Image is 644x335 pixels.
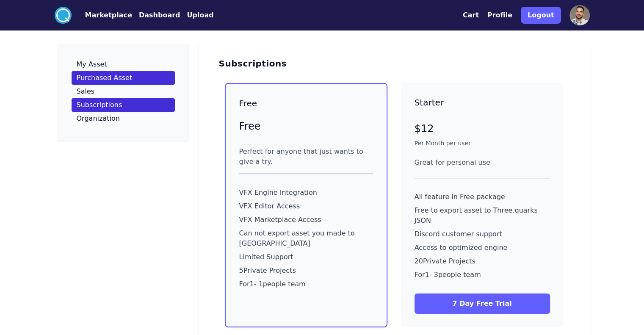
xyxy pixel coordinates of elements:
p: Limited Support [239,252,373,262]
a: Sales [72,85,175,98]
p: VFX Editor Access [239,201,373,211]
button: Profile [487,10,512,20]
p: Access to optimized engine [415,243,550,253]
a: Purchased Asset [72,71,175,85]
p: VFX Marketplace Access [239,215,373,225]
div: Perfect for anyone that just wants to give a try. [239,147,373,167]
button: 7 Day Free Trial [415,293,550,314]
p: For 1 - 3 people team [415,270,550,280]
a: Marketplace [72,10,132,20]
p: Organization [77,115,120,122]
p: Sales [77,88,95,95]
button: Logout [521,7,561,24]
p: Free to export asset to Three.quarks JSON [415,205,550,226]
a: Upload [180,10,213,20]
button: Marketplace [85,10,132,20]
p: 20 Private Projects [415,256,550,266]
img: profile [569,5,590,25]
p: 5 Private Projects [239,266,373,276]
p: Can not export asset you made to [GEOGRAPHIC_DATA] [239,228,373,249]
a: My Asset [72,58,175,71]
button: Upload [187,10,213,20]
a: Dashboard [132,10,180,20]
p: Discord customer support [415,229,550,239]
p: All feature in Free package [415,192,550,202]
div: Great for personal use [415,158,550,168]
p: My Asset [77,61,107,68]
a: Subscriptions [72,98,175,112]
p: $12 [415,122,550,136]
p: VFX Engine Integration [239,188,373,198]
p: Subscriptions [77,102,122,108]
h3: Free [239,97,373,109]
p: For 1 - 1 people team [239,279,373,289]
button: Cart [463,10,479,20]
button: Dashboard [139,10,180,20]
p: Purchased Asset [77,75,133,81]
h3: Starter [415,97,550,108]
p: Free [239,119,373,133]
p: Per Month per user [415,139,550,147]
h3: Subscriptions [219,58,287,69]
a: Organization [72,112,175,125]
a: Logout [521,3,561,27]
